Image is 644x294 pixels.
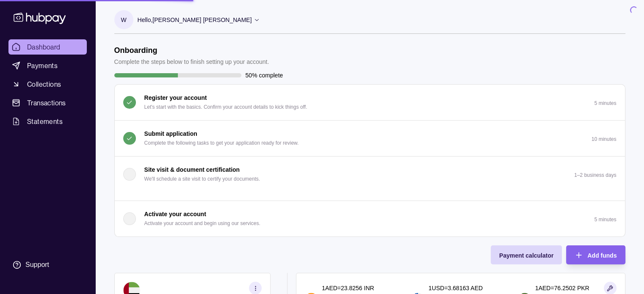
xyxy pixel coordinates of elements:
p: Hello, [PERSON_NAME] [PERSON_NAME] [138,15,252,25]
a: Transactions [8,95,87,110]
span: Transactions [27,98,66,108]
p: 1–2 business days [574,172,616,178]
button: Payment calculator [491,245,562,264]
p: Activate your account and begin using our services. [144,219,260,228]
a: Payments [8,58,87,73]
button: Register your account Let's start with the basics. Confirm your account details to kick things of... [115,85,625,120]
button: Add funds [566,245,625,264]
span: Collections [27,79,61,89]
button: Activate your account Activate your account and begin using our services.5 minutes [115,201,625,236]
h1: Onboarding [114,46,269,55]
p: Site visit & document certification [144,165,240,174]
p: 5 minutes [594,217,616,223]
p: 10 minutes [591,136,616,142]
p: 1 AED = 76.2502 PKR [535,283,589,293]
p: 50% complete [246,71,283,80]
div: Support [25,260,49,269]
span: Payment calculator [499,252,553,259]
button: Site visit & document certification We'll schedule a site visit to certify your documents.1–2 bus... [115,157,625,192]
p: 1 USD = 3.68163 AED [428,283,483,293]
span: Payments [27,60,58,71]
span: Statements [27,116,63,126]
p: Submit application [144,129,197,138]
p: 5 minutes [594,100,616,106]
span: Dashboard [27,42,61,52]
a: Statements [8,114,87,129]
span: Add funds [587,252,616,259]
div: Site visit & document certification We'll schedule a site visit to certify your documents.1–2 bus... [115,192,625,201]
p: Register your account [144,93,207,102]
p: Complete the steps below to finish setting up your account. [114,57,269,66]
p: W [121,15,126,25]
p: Activate your account [144,209,206,219]
p: 1 AED = 23.8256 INR [322,283,374,293]
a: Collections [8,77,87,92]
p: We'll schedule a site visit to certify your documents. [144,174,260,184]
a: Support [8,256,87,274]
p: Let's start with the basics. Confirm your account details to kick things off. [144,102,307,112]
p: Complete the following tasks to get your application ready for review. [144,138,299,148]
button: Submit application Complete the following tasks to get your application ready for review.10 minutes [115,121,625,156]
a: Dashboard [8,39,87,55]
